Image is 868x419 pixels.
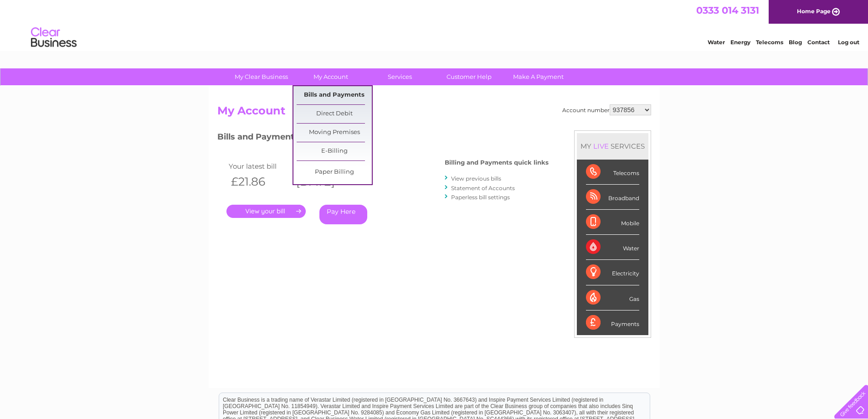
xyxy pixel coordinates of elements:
a: My Clear Business [224,68,299,85]
div: LIVE [591,142,611,150]
a: Paperless bill settings [451,194,510,201]
a: Make A Payment [501,68,576,85]
a: Statement of Accounts [451,185,515,191]
div: Telecoms [586,160,639,185]
div: Water [586,235,639,260]
a: Water [708,39,725,46]
a: Energy [730,39,750,46]
td: Your latest bill [226,160,292,172]
a: Pay Here [319,205,367,224]
h2: My Account [217,104,651,122]
a: Blog [789,39,802,46]
a: Log out [838,39,859,46]
h3: Bills and Payments [217,130,549,146]
div: Mobile [586,210,639,235]
div: MY SERVICES [577,133,648,159]
div: Clear Business is a trading name of Verastar Limited (registered in [GEOGRAPHIC_DATA] No. 3667643... [219,5,650,44]
div: Account number [562,104,651,115]
a: E-Billing [297,142,372,160]
a: Direct Debit [297,105,372,123]
a: 0333 014 3131 [696,5,759,16]
img: logo.png [31,24,77,52]
div: Broadband [586,185,639,210]
h4: Billing and Payments quick links [445,159,549,166]
a: My Account [293,68,368,85]
div: Gas [586,285,639,310]
a: Bills and Payments [297,86,372,104]
a: Contact [807,39,830,46]
div: Electricity [586,260,639,285]
a: Services [362,68,437,85]
td: Invoice date [292,160,357,172]
a: View previous bills [451,175,501,182]
a: Customer Help [431,68,507,85]
th: [DATE] [292,172,357,191]
div: Payments [586,310,639,335]
a: . [226,205,306,218]
a: Paper Billing [297,163,372,181]
th: £21.86 [226,172,292,191]
a: Moving Premises [297,124,372,142]
a: Telecoms [756,39,783,46]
